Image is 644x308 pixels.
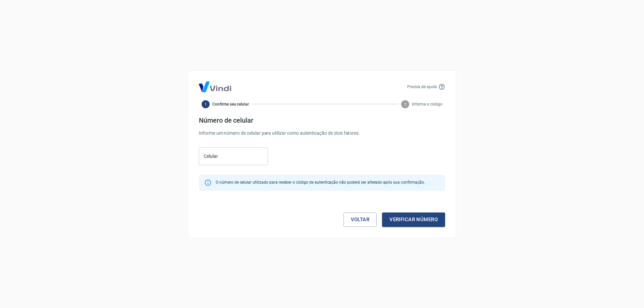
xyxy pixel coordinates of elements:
img: Logo Vind [199,81,231,92]
p: Precisa de ajuda [407,84,437,90]
span: Informe o código [412,101,442,107]
button: Verificar número [382,212,445,227]
text: 1 [205,102,207,106]
p: Informe um número de celular para utilizar como autenticação de dois fatores. [199,130,445,137]
a: Voltar [343,212,377,227]
text: 2 [404,102,406,106]
div: O número de celular utilizado para receber o código de autenticação não poderá ser alterado após ... [216,177,425,189]
h4: Número de celular [199,116,445,124]
span: Confirme seu celular [212,101,249,107]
